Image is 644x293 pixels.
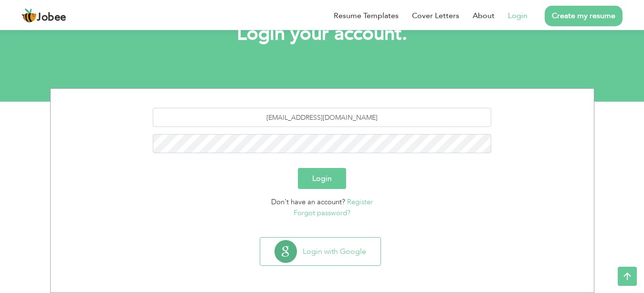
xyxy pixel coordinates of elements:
[271,197,345,207] span: Don't have an account?
[260,238,380,265] button: Login with Google
[294,208,350,218] a: Forgot password?
[412,10,459,21] a: Cover Letters
[21,8,66,23] a: Jobee
[545,6,623,26] a: Create my resume
[37,12,66,23] span: Jobee
[298,168,346,189] button: Login
[21,8,37,23] img: jobee.io
[153,108,491,127] input: Email
[508,10,528,21] a: Login
[473,10,495,21] a: About
[347,197,373,207] a: Register
[334,10,399,21] a: Resume Templates
[64,21,580,46] h1: Login your account.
